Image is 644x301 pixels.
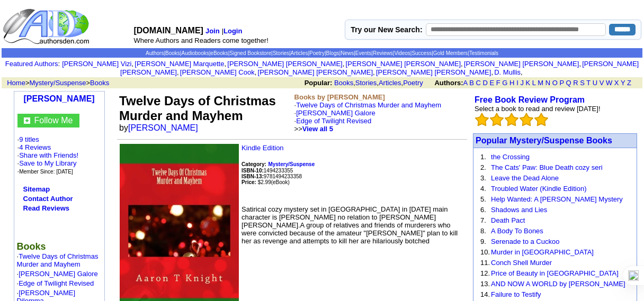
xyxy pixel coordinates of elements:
[491,153,530,161] a: the Crossing
[180,68,255,76] a: [PERSON_NAME] Cook
[294,93,385,101] b: Books by [PERSON_NAME]
[627,79,631,87] a: Z
[606,79,612,87] a: W
[223,27,242,35] a: Login
[268,161,315,167] b: Mystery/Suspense
[205,27,220,35] a: Join
[491,206,547,214] a: Shadows and Lies
[241,168,293,174] font: 1494233355
[480,174,486,182] font: 3.
[120,60,639,76] a: [PERSON_NAME] [PERSON_NAME]
[258,68,373,76] a: [PERSON_NAME] [PERSON_NAME]
[523,70,524,76] font: i
[17,270,98,278] font: ·
[375,70,376,76] font: i
[475,95,585,104] a: Free Book Review Program
[241,174,264,179] b: ISBN-13:
[491,269,619,277] a: Price of Beauty in [GEOGRAPHIC_DATA]
[3,79,109,87] font: > >
[17,252,99,268] a: Twelve Days of Christmas Murder and Mayhem
[241,168,264,174] b: ISBN-10:
[480,216,486,224] font: 7.
[294,125,333,133] font: >>
[476,136,612,145] font: Popular Mystery/Suspense Books
[133,37,268,44] font: Where Authors and Readers come together!
[19,159,76,167] a: Save to My Library
[17,279,94,287] font: ·
[482,79,487,87] a: D
[355,50,372,56] a: Events
[17,268,17,270] img: shim.gif
[469,79,474,87] a: B
[480,290,490,298] font: 14.
[19,143,51,151] a: 4 Reviews
[376,68,491,76] a: [PERSON_NAME] [PERSON_NAME]
[491,248,594,256] a: Murder in [GEOGRAPHIC_DATA]
[17,252,99,268] font: ·
[494,68,521,76] a: D. Mullis
[291,50,308,56] a: Articles
[227,60,342,68] a: [PERSON_NAME] [PERSON_NAME]
[271,179,290,185] font: (eBook)
[5,60,58,68] a: Featured Authors
[433,50,468,56] a: Gold Members
[17,241,46,252] b: Books
[241,179,256,185] b: Price:
[294,109,375,133] font: ·
[241,174,302,179] font: 9781494233358
[19,135,39,143] a: 9 titles
[30,79,86,87] a: Mystery/Suspense
[23,94,94,103] a: [PERSON_NAME]
[516,79,518,87] a: I
[581,61,582,67] font: i
[34,116,73,125] font: Follow Me
[412,50,432,56] a: Success
[580,79,585,87] a: S
[534,113,548,126] img: bigemptystars.png
[480,238,486,245] font: 9.
[273,50,289,56] a: Stories
[496,79,500,87] a: F
[296,109,375,117] a: [PERSON_NAME] Galore
[146,50,164,56] a: Authors
[62,60,639,76] font: , , , , , , , , , ,
[480,280,490,288] font: 13.
[23,185,50,193] a: Sitemap
[490,113,504,126] img: bigemptystars.png
[434,79,463,87] b: Authors:
[210,50,228,56] a: eBooks
[119,123,205,132] font: by
[179,70,180,76] font: i
[480,206,486,214] font: 6.
[23,195,73,203] a: Contact Author
[480,248,490,256] font: 10.
[344,61,345,67] font: i
[586,79,591,87] a: T
[403,79,423,87] a: Poetry
[552,79,558,87] a: O
[480,163,486,171] font: 2.
[593,79,597,87] a: U
[491,290,541,298] a: Failure to Testify
[23,204,69,212] a: Read Reviews
[491,174,559,182] a: Leave the Dead Alone
[326,50,339,56] a: Blogs
[302,125,333,133] b: View all 5
[355,79,377,87] a: Stories
[379,79,401,87] a: Articles
[241,161,266,167] b: Category:
[24,117,30,124] img: gc.jpg
[346,60,461,68] a: [PERSON_NAME] [PERSON_NAME]
[491,163,603,171] a: The Cats' Paw: Blue Death cozy seri
[545,79,550,87] a: N
[475,113,489,126] img: bigemptystars.png
[621,79,625,87] a: Y
[296,117,371,125] a: Edge of Twilight Revised
[463,79,468,87] a: A
[341,50,354,56] a: News
[135,60,224,68] a: [PERSON_NAME] Marquette
[559,79,563,87] a: P
[520,113,533,126] img: bigemptystars.png
[463,61,464,67] font: i
[573,79,578,87] a: R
